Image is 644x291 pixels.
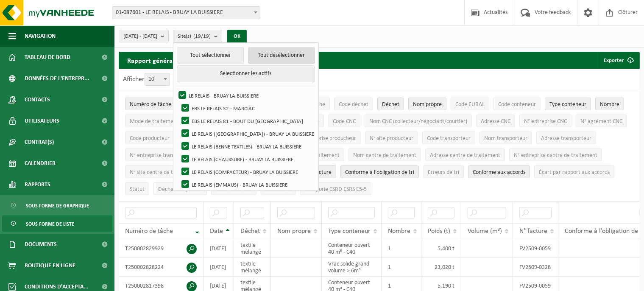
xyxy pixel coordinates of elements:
button: Nom centre de traitementNom centre de traitement: Activate to sort [348,148,421,161]
button: N° agrément CNCN° agrément CNC: Activate to sort [576,115,627,127]
span: Déchet dangereux [158,186,202,193]
span: Contrat(s) [25,132,54,153]
span: Nom transporteur [484,135,527,142]
a: Sous forme de liste [2,215,112,232]
span: Navigation [25,25,56,47]
label: EBS LE RELAIS 32 - MARCIAC [180,102,315,115]
span: Mode de traitement [130,118,178,125]
span: N° agrément CNC [580,118,622,125]
span: 01-087601 - LE RELAIS - BRUAY LA BUISSIERE [112,6,260,19]
span: 10 [145,73,170,85]
count: (19/19) [193,34,211,39]
td: T250002828224 [119,258,204,277]
td: 1 [382,239,421,258]
button: Tout sélectionner [177,47,244,64]
td: FV2509-0328 [513,258,558,277]
button: N° entreprise transporteurN° entreprise transporteur: Activate to sort [125,148,198,161]
span: [DATE] - [DATE] [123,30,157,43]
span: Déchet [240,228,260,235]
button: Code CNCCode CNC: Activate to sort [328,115,360,127]
span: Écart par rapport aux accords [539,169,610,176]
button: Adresse centre de traitementAdresse centre de traitement: Activate to sort [425,148,505,161]
button: OK [227,30,247,43]
span: N° entreprise producteur [296,135,356,142]
span: Statut [130,186,145,193]
button: N° entreprise CNCN° entreprise CNC: Activate to sort [519,115,572,127]
button: N° entreprise centre de traitementN° entreprise centre de traitement: Activate to sort [509,148,602,161]
button: Type conteneurType conteneur: Activate to sort [545,98,591,110]
span: Nom propre [413,101,442,108]
span: Numéro de tâche [125,228,173,235]
span: Catégorie CSRD ESRS E5-5 [305,186,367,193]
span: Conforme aux accords [473,169,525,176]
span: Rapports [25,174,50,195]
button: Numéro de tâcheNuméro de tâche: Activate to remove sorting [125,98,176,110]
label: Afficher éléments [123,76,200,83]
span: Code producteur [130,135,170,142]
td: [DATE] [204,239,234,258]
td: 1 [382,258,421,277]
button: Catégorie CSRD ESRS E5-5Catégorie CSRD ESRS E5-5: Activate to sort [300,182,371,195]
label: LE RELAIS ([GEOGRAPHIC_DATA]) - BRUAY LA BUISSIERE [180,127,315,140]
td: Conteneur ouvert 40 m³ - C40 [322,239,382,258]
span: Contacts [25,89,50,110]
button: Conforme aux accords : Activate to sort [468,165,530,178]
label: LE RELAIS - BRUAY LA BUISSIERE [177,89,315,102]
span: Volume (m³) [468,228,502,235]
button: Mode de traitementMode de traitement: Activate to sort [125,115,183,127]
span: N° site centre de traitement [130,169,197,176]
span: Sous forme de liste [26,216,74,232]
span: N° site producteur [370,135,413,142]
a: Sous forme de graphique [2,197,112,213]
td: Vrac solide grand volume > 6m³ [322,258,382,277]
span: Boutique en ligne [25,255,75,276]
button: Nom CNC (collecteur/négociant/courtier)Nom CNC (collecteur/négociant/courtier): Activate to sort [365,115,472,127]
span: Données de l'entrepr... [25,68,89,89]
td: textile mélangé [234,258,271,277]
span: Date [210,228,223,235]
button: [DATE] - [DATE] [119,30,169,42]
button: StatutStatut: Activate to sort [125,182,149,195]
button: DéchetDéchet: Activate to sort [377,98,404,110]
label: LE RELAIS (EMMAUS) - BRUAY LA BUISSIERE [180,178,315,191]
span: Code EURAL [455,101,485,108]
button: Écart par rapport aux accordsÉcart par rapport aux accords: Activate to sort [534,165,614,178]
button: Code conteneurCode conteneur: Activate to sort [493,98,541,110]
span: Nombre [388,228,410,235]
span: Documents [25,234,57,255]
button: Tout désélectionner [248,47,315,64]
td: [DATE] [204,258,234,277]
span: Site(s) [178,30,211,43]
span: Calendrier [25,153,56,174]
span: Adresse CNC [481,118,510,125]
span: 01-087601 - LE RELAIS - BRUAY LA BUISSIERE [112,7,260,19]
span: Déchet [382,101,399,108]
button: Site(s)(19/19) [173,30,222,42]
span: Type conteneur [549,101,586,108]
span: Tableau de bord [25,47,70,68]
label: LE RELAIS (BENNE TEXTILES) - BRUAY LA BUISSIERE [180,140,315,153]
span: Code CNC [333,118,356,125]
button: Erreurs de triErreurs de tri: Activate to sort [423,165,464,178]
span: N° entreprise transporteur [130,152,193,159]
span: Code déchet [339,101,368,108]
span: N° entreprise centre de traitement [514,152,597,159]
span: Adresse transporteur [541,135,591,142]
span: Poids (t) [428,228,450,235]
label: LE RELAIS (CHAUSSURE) - BRUAY LA BUISSIERE [180,153,315,165]
button: N° site producteurN° site producteur : Activate to sort [365,132,418,144]
span: Nom CNC (collecteur/négociant/courtier) [369,118,467,125]
button: Code EURALCode EURAL: Activate to sort [451,98,489,110]
td: textile mélangé [234,239,271,258]
span: N° entreprise CNC [524,118,567,125]
span: Code conteneur [498,101,536,108]
span: Code transporteur [427,135,471,142]
button: Conforme à l’obligation de tri : Activate to sort [340,165,419,178]
span: Adresse centre de traitement [430,152,500,159]
span: Numéro de tâche [130,101,171,108]
td: T250002829929 [119,239,204,258]
span: Utilisateurs [25,110,59,132]
span: Erreurs de tri [428,169,459,176]
td: 23,020 t [421,258,461,277]
h2: Rapport général [119,52,183,69]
